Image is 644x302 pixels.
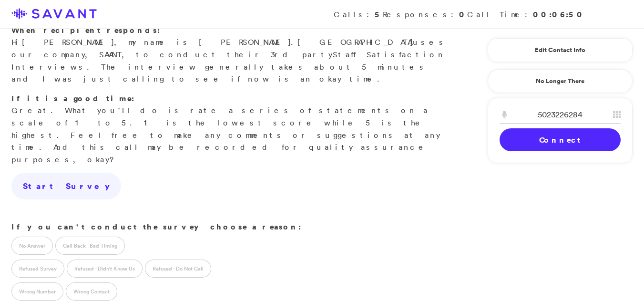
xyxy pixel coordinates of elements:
label: Wrong Number [11,282,63,301]
strong: If you can't conduct the survey choose a reason: [11,221,301,232]
label: Refused - Do Not Call [145,260,211,278]
strong: 00:06:50 [533,9,585,20]
p: Great. What you'll do is rate a series of statements on a scale of 1 to 5. 1 is the lowest score ... [11,93,451,166]
span: Staff Satisfaction Interview [11,50,444,72]
a: Connect [500,128,621,151]
span: [PERSON_NAME] [22,37,114,47]
label: Refused - Didn't Know Us [67,260,143,278]
a: No Longer There [488,69,633,93]
p: Hi , my name is [PERSON_NAME]. uses our company, SAVANT, to conduct their 3rd party s. The interv... [11,24,451,85]
strong: If it is a good time: [11,93,134,104]
strong: 0 [459,9,467,20]
a: Edit Contact Info [500,42,621,58]
label: No Answer [11,237,53,255]
label: Wrong Contact [66,282,117,301]
label: Refused Survey [11,260,64,278]
strong: 5 [375,9,383,20]
strong: When recipient responds: [11,25,160,35]
span: [GEOGRAPHIC_DATA] [297,37,413,47]
label: Call Back - Bad Timing [55,237,125,255]
a: Start Survey [11,173,121,199]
